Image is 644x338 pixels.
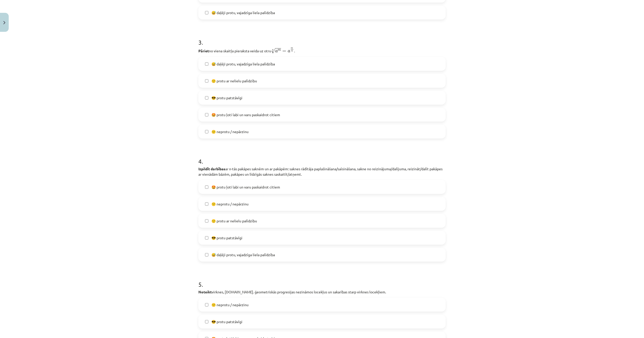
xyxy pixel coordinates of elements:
[205,130,208,133] input: 😕 neprotu / nepārzinu
[278,49,281,51] span: m
[211,218,257,224] span: 🙂 protu ar nelielu palīdzību
[198,289,446,295] p: virknes, [DOMAIN_NAME]. ģeometriskās progresijas nezināmos locekļus un sakarības starp virknes lo...
[205,96,208,100] input: 😎 protu patstāvīgi
[211,112,280,117] span: 🤩 protu ļoti labi un varu paskaidrot citiem
[198,47,446,54] p: no viena skaitļa pieraksta veida uz otru .
[198,30,446,46] h1: 3 .
[198,166,446,177] p: ar n-tās pakāpes saknēm un ar pakāpēm: saknes rādītāja paplašināšana/saīsināšana, sakne no reizin...
[198,166,225,171] b: Izpildīt darbības
[205,303,208,306] input: 😕 neprotu / nepārzinu
[288,50,290,53] span: a
[211,319,242,324] span: 😎 protu patstāvīgi
[211,95,242,101] span: 😎 protu patstāvīgi
[205,253,208,256] input: 😅 daļēji protu, vajadzīga liela palīdzība
[211,129,249,134] span: 😕 neprotu / nepārzinu
[211,252,275,257] span: 😅 daļēji protu, vajadzīga liela palīdzība
[211,78,257,84] span: 🙂 protu ar nelielu palīdzību
[282,50,286,52] span: =
[198,272,446,288] h1: 5 .
[205,62,208,66] input: 😅 daļēji protu, vajadzīga liela palīdzība
[198,290,212,294] b: Noteikt
[3,21,5,24] img: icon-close-lesson-0947bae3869378f0d4975bcd49f059093ad1ed9edebbc8119c70593378902aed.svg
[291,48,293,49] span: m
[211,302,249,307] span: 😕 neprotu / nepārzinu
[205,219,208,223] input: 🙂 protu ar nelielu palīdzību
[205,185,208,189] input: 🤩 protu ļoti labi un varu paskaidrot citiem
[205,11,208,14] input: 😅 daļēji protu, vajadzīga liela palīdzība
[271,48,275,54] span: √
[211,201,249,207] span: 😕 neprotu / nepārzinu
[211,184,280,190] span: 🤩 protu ļoti labi un varu paskaidrot citiem
[205,320,208,323] input: 😎 protu patstāvīgi
[205,79,208,83] input: 🙂 protu ar nelielu palīdzību
[198,149,446,165] h1: 4 .
[205,202,208,206] input: 😕 neprotu / nepārzinu
[211,235,242,241] span: 😎 protu patstāvīgi
[211,61,275,67] span: 😅 daļēji protu, vajadzīga liela palīdzība
[205,236,208,240] input: 😎 protu patstāvīgi
[291,51,293,52] span: n
[275,50,278,53] span: a
[205,113,208,116] input: 🤩 protu ļoti labi un varu paskaidrot citiem
[198,48,209,53] b: Pāriet
[211,10,275,15] span: 😅 daļēji protu, vajadzīga liela palīdzība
